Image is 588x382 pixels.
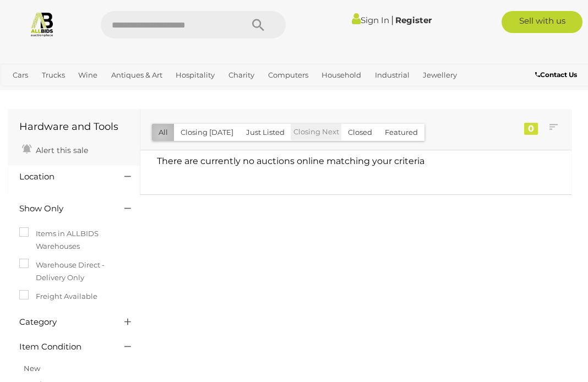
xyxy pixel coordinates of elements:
button: Featured [378,124,424,141]
a: Antiques & Art [107,66,167,84]
a: Contact Us [535,69,580,81]
a: Trucks [37,66,69,84]
a: Sell with us [502,11,582,33]
button: Closing Next [291,124,342,140]
h4: Location [19,172,108,182]
a: Household [317,66,366,84]
span: | [391,14,394,26]
a: Industrial [371,66,414,84]
a: [GEOGRAPHIC_DATA] [79,84,166,102]
h4: Show Only [19,204,108,214]
a: New [24,364,40,373]
a: Hospitality [171,66,219,84]
h4: Item Condition [19,342,108,352]
button: All [152,124,175,141]
h4: Category [19,318,108,327]
a: Computers [264,66,313,84]
a: Alert this sale [19,141,91,157]
a: Office [8,84,38,102]
img: Allbids.com.au [29,11,55,37]
button: Closed [341,124,379,141]
a: Register [395,15,432,25]
div: 0 [524,123,538,135]
span: Alert this sale [33,145,88,155]
b: Contact Us [535,70,577,79]
button: Search [231,11,286,39]
a: Cars [8,66,32,84]
a: Jewellery [418,66,461,84]
label: Items in ALLBIDS Warehouses [19,227,129,253]
span: There are currently no auctions online matching your criteria [157,156,424,166]
a: Wine [74,66,102,84]
button: Just Listed [239,124,291,141]
label: Freight Available [19,290,97,303]
a: Sports [43,84,74,102]
a: Charity [224,66,259,84]
label: Warehouse Direct - Delivery Only [19,259,129,285]
a: Sign In [352,15,389,25]
h1: Hardware and Tools [19,122,129,133]
button: Closing [DATE] [174,124,240,141]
